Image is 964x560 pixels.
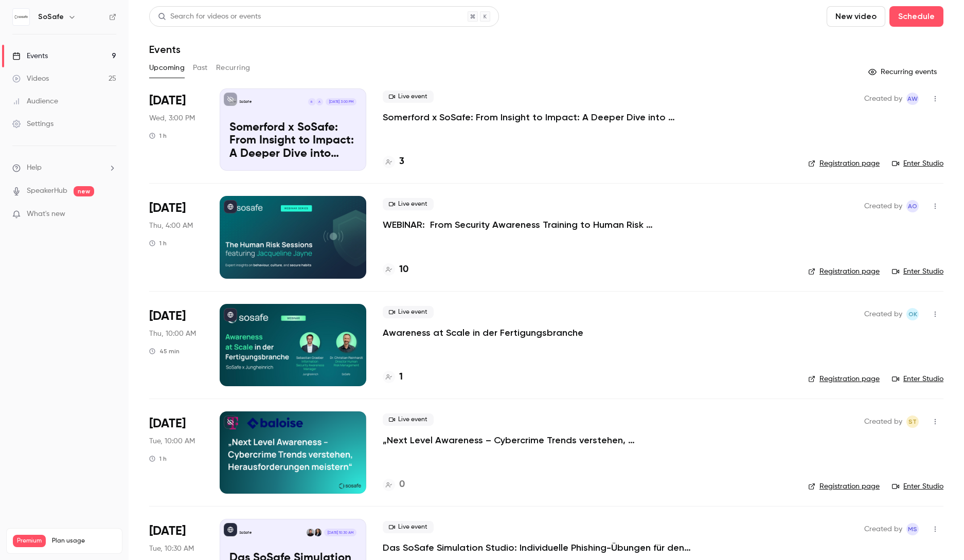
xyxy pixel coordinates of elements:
span: Alexandra Wasilewski [906,93,919,105]
a: Enter Studio [892,374,943,384]
h1: Events [149,43,181,56]
img: Gabriel Simkin [307,529,314,536]
span: What's new [27,209,65,220]
a: „Next Level Awareness – Cybercrime Trends verstehen, Herausforderungen meistern“ Telekom Schweiz ... [383,434,691,446]
span: Plan usage [52,537,116,545]
iframe: Noticeable Trigger [104,210,116,219]
span: ST [908,416,917,428]
h6: SoSafe [38,12,64,22]
a: 10 [383,263,408,277]
a: Enter Studio [892,481,943,492]
a: Enter Studio [892,158,943,169]
div: 45 min [149,347,180,355]
p: SoSafe [239,530,252,535]
span: new [74,186,94,196]
span: Created by [864,523,902,535]
img: SoSafe [13,9,29,25]
button: Recurring events [864,64,943,80]
div: 1 h [149,239,167,247]
p: Somerford x SoSafe: From Insight to Impact: A Deeper Dive into Behavioral Science in Cybersecurity [229,121,356,161]
span: Stefanie Theil [906,416,919,428]
div: Sep 9 Tue, 10:00 AM (Europe/Berlin) [149,411,203,494]
a: Awareness at Scale in der Fertigungsbranche [383,327,583,339]
span: Created by [864,308,902,320]
span: Live event [383,413,434,426]
button: Past [193,60,208,76]
span: Thu, 4:00 AM [149,221,193,231]
a: Das SoSafe Simulation Studio: Individuelle Phishing-Übungen für den öffentlichen Sektor [383,541,691,554]
button: Recurring [216,60,251,76]
div: Sep 4 Thu, 10:00 AM (Europe/Berlin) [149,304,203,386]
div: A [315,98,324,106]
a: Registration page [808,266,880,277]
span: Tue, 10:00 AM [149,436,195,446]
a: Somerford x SoSafe: From Insight to Impact: A Deeper Dive into Behavioral Science in Cybersecurity [383,111,691,123]
span: MS [908,523,917,535]
button: Upcoming [149,60,185,76]
p: SoSafe [239,99,252,104]
h4: 0 [399,478,405,492]
div: Events [12,51,48,61]
span: Alba Oni [906,200,919,212]
li: help-dropdown-opener [12,162,116,173]
button: New video [827,6,885,27]
a: Registration page [808,374,880,384]
div: Sep 4 Thu, 12:00 PM (Australia/Sydney) [149,196,203,278]
div: 1 h [149,455,167,463]
a: WEBINAR: From Security Awareness Training to Human Risk Management [383,219,691,231]
h4: 1 [399,370,403,384]
h4: 10 [399,263,408,277]
div: Videos [12,74,49,84]
div: Search for videos or events [158,11,261,22]
h4: 3 [399,155,404,169]
span: [DATE] [149,416,186,432]
span: [DATE] [149,200,186,216]
span: Live event [383,306,434,318]
span: Wed, 3:00 PM [149,113,195,123]
span: Created by [864,93,902,105]
span: [DATE] [149,93,186,109]
div: Settings [12,119,53,129]
a: Registration page [808,158,880,169]
a: Registration page [808,481,880,492]
span: AO [908,200,917,212]
span: Tue, 10:30 AM [149,544,194,554]
button: Schedule [889,6,943,27]
img: Arzu Döver [314,529,322,536]
span: Created by [864,416,902,428]
span: AW [907,93,918,105]
a: 0 [383,478,405,492]
span: Created by [864,200,902,212]
span: OK [908,308,917,320]
span: Premium [13,535,46,547]
div: 1 h [149,132,167,140]
span: [DATE] 3:00 PM [326,98,356,105]
span: Thu, 10:00 AM [149,329,196,339]
span: [DATE] 10:30 AM [324,529,356,536]
span: Markus Stalf [906,523,919,535]
div: Audience [12,96,58,106]
div: Sep 3 Wed, 3:00 PM (Europe/Berlin) [149,88,203,171]
span: Live event [383,91,434,103]
a: Enter Studio [892,266,943,277]
a: 3 [383,155,404,169]
a: SpeakerHub [27,186,67,196]
span: Help [27,162,42,173]
a: Somerford x SoSafe: From Insight to Impact: A Deeper Dive into Behavioral Science in Cybersecurit... [220,88,366,171]
span: Live event [383,198,434,210]
span: Olga Krukova [906,308,919,320]
a: 1 [383,370,403,384]
div: R [308,98,316,106]
span: [DATE] [149,523,186,539]
span: [DATE] [149,308,186,324]
span: Live event [383,521,434,533]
